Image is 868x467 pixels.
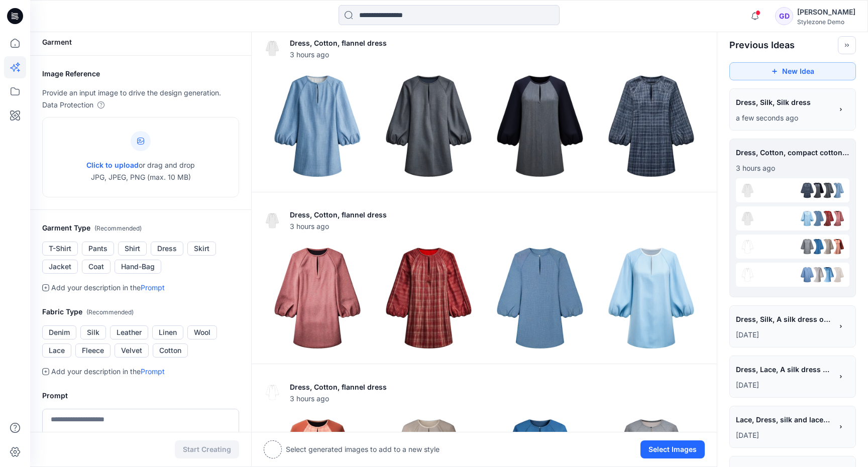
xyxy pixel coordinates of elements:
img: 0.png [829,182,845,198]
div: Stylezone Demo [797,18,855,26]
p: Select generated images to add to a new style [286,443,440,455]
p: Dress, Cotton, flannel dress [290,37,387,49]
img: eyJhbGciOiJIUzI1NiIsImtpZCI6IjAiLCJ0eXAiOiJKV1QifQ.eyJkYXRhIjp7InR5cGUiOiJzdG9yYWdlIiwicGF0aCI6Im... [740,239,756,255]
p: Provide an input image to drive the design generation. [42,87,239,99]
button: Fleece [75,343,111,358]
img: eyJhbGciOiJIUzI1NiIsImtpZCI6IjAiLCJ0eXAiOiJKV1QifQ.eyJkYXRhIjp7InR5cGUiOiJzdG9yYWdlIiwicGF0aCI6Im... [740,210,756,226]
h2: Fabric Type [42,306,239,318]
img: 3.png [799,210,815,226]
button: Shirt [118,242,147,256]
div: [PERSON_NAME] [797,6,855,18]
button: Silk [80,325,106,339]
p: Add your description in the [51,282,165,294]
img: 3.png [799,182,815,198]
img: 2.png [487,73,593,179]
button: New Idea [729,62,856,80]
button: Dress [151,242,183,256]
h2: Image Reference [42,68,239,80]
h2: Prompt [42,390,239,402]
img: 3.png [598,73,705,179]
p: September 02, 2025 [736,112,832,124]
img: 0.png [829,267,845,283]
span: Dress, Cotton, compact cotton flannel dress [736,145,849,160]
img: 1.png [819,182,835,198]
p: September 02, 2025 [736,162,849,174]
span: 3 hours ago [290,393,387,404]
span: ( Recommended ) [86,308,134,316]
button: Pants [82,242,114,256]
p: Data Protection [42,99,93,111]
img: 1.png [376,245,482,352]
img: 1.png [819,210,835,226]
img: 0.png [264,245,371,352]
img: 0.png [829,239,845,255]
button: Skirt [187,242,216,256]
p: August 13, 2025 [736,329,832,341]
p: Dress, Cotton, flannel dress [290,381,387,393]
button: Jacket [42,260,78,274]
span: 3 hours ago [290,221,387,231]
p: Dress, Cotton, flannel dress [290,209,387,221]
img: 2.png [809,182,825,198]
img: eyJhbGciOiJIUzI1NiIsImtpZCI6IjAiLCJ0eXAiOiJKV1QifQ.eyJkYXRhIjp7InR5cGUiOiJzdG9yYWdlIiwicGF0aCI6Im... [264,211,282,229]
img: 2.png [487,245,593,352]
button: Denim [42,325,76,339]
button: Leather [110,325,148,339]
img: 1.png [819,267,835,283]
button: Velvet [115,343,149,358]
button: Select Images [640,440,705,458]
img: 3.png [799,267,815,283]
p: or drag and drop JPG, JPEG, PNG (max. 10 MB) [86,159,195,183]
img: 2.png [809,267,825,283]
span: Dress, Silk, Silk dress [736,95,831,109]
button: Toggle idea bar [838,36,856,54]
p: June 25, 2025 [736,429,832,441]
img: 3.png [799,239,815,255]
p: Add your description in the [51,366,165,378]
span: 3 hours ago [290,49,387,60]
img: 2.png [809,210,825,226]
button: Wool [187,325,217,339]
img: 1.png [819,239,835,255]
button: Hand-Bag [115,260,161,274]
a: Prompt [141,283,165,292]
img: eyJhbGciOiJIUzI1NiIsImtpZCI6IjAiLCJ0eXAiOiJKV1QifQ.eyJkYXRhIjp7InR5cGUiOiJzdG9yYWdlIiwicGF0aCI6Im... [740,182,756,198]
button: Linen [152,325,183,339]
img: 0.png [829,210,845,226]
img: eyJhbGciOiJIUzI1NiIsImtpZCI6IjAiLCJ0eXAiOiJKV1QifQ.eyJkYXRhIjp7InR5cGUiOiJzdG9yYWdlIiwicGF0aCI6Im... [740,267,756,283]
button: T-Shirt [42,242,78,256]
img: 1.png [376,73,482,179]
img: 0.png [264,73,371,179]
span: Lace, Dress, silk and lace dress [736,412,831,427]
span: Dress, Silk, A silk dress off the shoulder, orange tone and fluid fabric [736,312,831,326]
button: Cotton [153,343,188,358]
h2: Garment Type [42,222,239,235]
p: June 30, 2025 [736,379,832,391]
span: Dress, Lace, A silk dress with lace panels [736,362,831,377]
span: Click to upload [86,161,139,169]
div: GD [775,7,793,25]
img: eyJhbGciOiJIUzI1NiIsImtpZCI6IjAiLCJ0eXAiOiJKV1QifQ.eyJkYXRhIjp7InR5cGUiOiJzdG9yYWdlIiwicGF0aCI6Im... [264,383,282,401]
img: 3.png [598,245,705,352]
img: 2.png [809,239,825,255]
a: Prompt [141,367,165,376]
span: ( Recommended ) [94,224,142,232]
button: Coat [82,260,111,274]
button: Lace [42,343,71,358]
h2: Previous Ideas [729,39,795,51]
img: eyJhbGciOiJIUzI1NiIsImtpZCI6IjAiLCJ0eXAiOiJKV1QifQ.eyJkYXRhIjp7InR5cGUiOiJzdG9yYWdlIiwicGF0aCI6Im... [264,39,282,57]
